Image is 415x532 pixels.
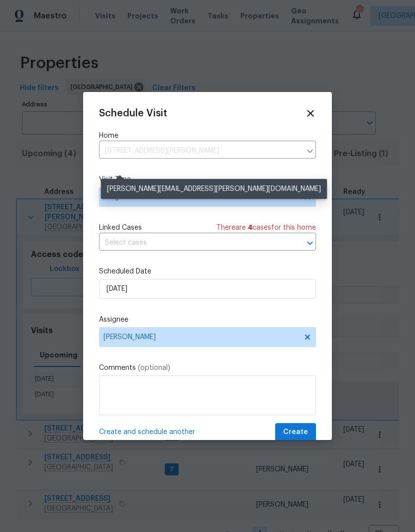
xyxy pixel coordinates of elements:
span: (optional) [138,364,170,371]
label: Visit Type [99,175,316,184]
input: Select cases [99,235,288,251]
label: Home [99,131,316,141]
span: There are case s for this home [216,223,316,233]
input: Enter in an address [99,143,301,159]
span: 4 [248,224,252,231]
div: [PERSON_NAME][EMAIL_ADDRESS][PERSON_NAME][DOMAIN_NAME] [101,179,327,199]
button: Create [275,423,316,442]
span: Linked Cases [99,223,142,233]
span: Schedule Visit [99,108,167,118]
span: [PERSON_NAME] [104,333,299,341]
span: Close [305,108,316,119]
label: Scheduled Date [99,266,316,276]
label: Comments [99,363,316,373]
input: M/D/YYYY [99,279,316,299]
label: Assignee [99,315,316,325]
span: Create and schedule another [99,427,195,437]
span: Create [283,426,308,439]
button: Open [303,236,317,250]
